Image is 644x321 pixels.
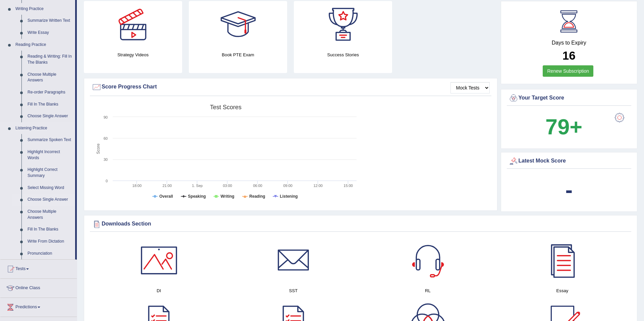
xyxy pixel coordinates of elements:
text: 03:00 [223,184,232,188]
a: Highlight Correct Summary [24,164,75,182]
a: Choose Single Answer [24,110,75,122]
tspan: 1. Sep [192,184,203,188]
text: 15:00 [343,184,353,188]
div: Score Progress Chart [92,82,490,92]
h4: Days to Expiry [508,40,630,46]
a: Renew Subscription [543,65,593,77]
a: Reading Practice [12,39,75,51]
h4: Strategy Videos [84,51,182,58]
div: Your Target Score [508,93,630,103]
a: Writing Practice [12,3,75,15]
text: 30 [104,157,108,162]
text: 06:00 [253,184,262,188]
a: Pronunciation [24,248,75,260]
tspan: Writing [221,194,234,199]
h4: SST [229,287,357,294]
tspan: Overall [159,194,173,199]
b: 16 [562,49,576,62]
text: 0 [106,179,108,183]
a: Summarize Written Text [24,15,75,27]
text: 60 [104,136,108,140]
div: Latest Mock Score [508,156,630,166]
a: Listening Practice [12,122,75,134]
a: Write Essay [24,27,75,39]
h4: RL [364,287,492,294]
tspan: Speaking [188,194,206,199]
tspan: Score [96,143,101,154]
a: Choose Multiple Answers [24,206,75,223]
a: Reading & Writing: Fill In The Blanks [24,51,75,68]
h4: Essay [498,287,626,294]
a: Re-order Paragraphs [24,86,75,99]
tspan: Listening [280,194,298,199]
a: Choose Single Answer [24,194,75,206]
div: Downloads Section [92,219,630,229]
h4: Book PTE Exam [189,51,287,58]
text: 09:00 [283,184,292,188]
a: Highlight Incorrect Words [24,146,75,164]
text: 12:00 [313,184,323,188]
text: 21:00 [163,184,172,188]
text: 90 [104,115,108,119]
a: Fill In The Blanks [24,99,75,111]
tspan: Test scores [210,104,241,111]
b: - [565,178,573,202]
b: 79+ [545,115,582,139]
a: Predictions [0,298,77,315]
a: Select Missing Word [24,182,75,194]
text: 18:00 [132,184,142,188]
a: Choose Multiple Answers [24,69,75,86]
tspan: Reading [249,194,265,199]
h4: Success Stories [294,51,392,58]
h4: DI [95,287,223,294]
a: Online Class [0,279,77,296]
a: Write From Dictation [24,236,75,248]
a: Tests [0,260,77,276]
a: Fill In The Blanks [24,223,75,236]
a: Summarize Spoken Text [24,134,75,146]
